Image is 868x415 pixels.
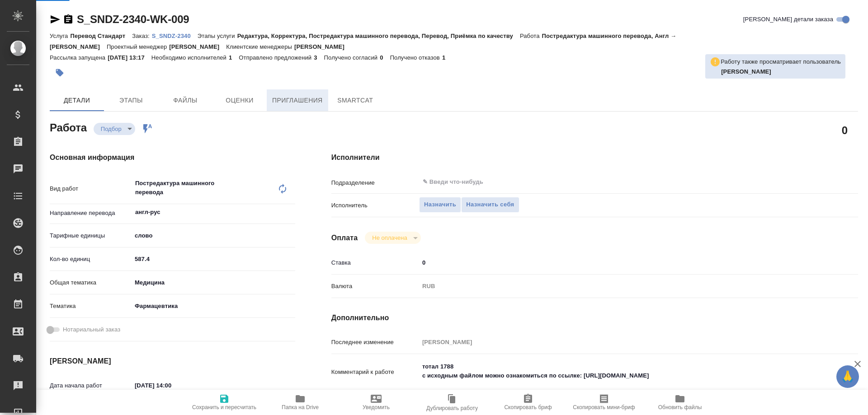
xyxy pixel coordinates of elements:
[338,390,414,415] button: Уведомить
[132,298,295,314] div: Фармацевтика
[77,13,189,25] a: S_SNDZ-2340-WK-009
[466,200,514,210] span: Назначить себя
[262,390,338,415] button: Папка на Drive
[107,43,169,50] p: Проектный менеджер
[380,54,390,61] p: 0
[198,33,237,39] p: Этапы услуги
[414,390,490,415] button: Дублировать работу
[63,325,120,334] span: Нотариальный заказ
[132,275,295,290] div: Медицина
[331,368,419,377] p: Комментарий к работе
[363,404,390,410] span: Уведомить
[109,95,153,106] span: Этапы
[419,359,814,383] textarea: тотал 1788 с исходным файлом можно ознакомиться по ссылке: [URL][DOMAIN_NAME]
[50,209,132,218] p: Направление перевода
[50,184,132,193] p: Вид работ
[426,405,478,411] span: Дублировать работу
[132,33,151,39] p: Заказ:
[369,234,410,242] button: Не оплачена
[721,57,841,66] p: Работу также просматривает пользователь
[50,54,108,61] p: Рассылка запущена
[55,95,99,106] span: Детали
[152,32,198,39] a: S_SNDZ-2340
[282,404,319,410] span: Папка на Drive
[331,178,419,187] p: Подразделение
[842,122,848,138] h2: 0
[566,390,642,415] button: Скопировать мини-бриф
[272,95,323,106] span: Приглашения
[461,197,519,213] button: Назначить себя
[520,33,542,39] p: Работа
[98,125,124,133] button: Подбор
[50,119,87,135] h2: Работа
[419,336,814,349] input: Пустое поле
[331,152,858,163] h4: Исполнители
[331,312,858,323] h4: Дополнительно
[390,54,442,61] p: Получено отказов
[419,256,814,269] input: ✎ Введи что-нибудь
[840,367,855,386] span: 🙏
[164,95,207,106] span: Файлы
[94,123,135,135] div: Подбор
[152,33,198,39] p: S_SNDZ-2340
[108,54,151,61] p: [DATE] 13:17
[422,177,781,187] input: ✎ Введи что-нибудь
[50,63,70,83] button: Добавить тэг
[573,404,635,410] span: Скопировать мини-бриф
[132,228,295,243] div: слово
[290,211,292,213] button: Open
[218,95,261,106] span: Оценки
[836,365,859,388] button: 🙏
[226,43,294,50] p: Клиентские менеджеры
[504,404,552,410] span: Скопировать бриф
[50,231,132,240] p: Тарифные единицы
[70,33,132,39] p: Перевод Стандарт
[424,200,456,210] span: Назначить
[334,95,377,106] span: SmartCat
[132,252,295,266] input: ✎ Введи что-нибудь
[239,54,314,61] p: Отправлено предложений
[365,232,420,244] div: Подбор
[331,233,358,243] h4: Оплата
[331,282,419,291] p: Валюта
[331,258,419,267] p: Ставка
[50,381,132,390] p: Дата начала работ
[809,181,811,183] button: Open
[237,33,520,39] p: Редактура, Корректура, Постредактура машинного перевода, Перевод, Приёмка по качеству
[721,68,771,75] b: [PERSON_NAME]
[419,197,461,213] button: Назначить
[50,356,295,367] h4: [PERSON_NAME]
[324,54,380,61] p: Получено согласий
[50,255,132,264] p: Кол-во единиц
[50,278,132,287] p: Общая тематика
[331,338,419,347] p: Последнее изменение
[50,14,61,25] button: Скопировать ссылку для ЯМессенджера
[192,404,256,410] span: Сохранить и пересчитать
[151,54,229,61] p: Необходимо исполнителей
[50,33,70,39] p: Услуга
[229,54,239,61] p: 1
[419,279,814,294] div: RUB
[186,390,262,415] button: Сохранить и пересчитать
[642,390,718,415] button: Обновить файлы
[169,43,226,50] p: [PERSON_NAME]
[490,390,566,415] button: Скопировать бриф
[294,43,351,50] p: [PERSON_NAME]
[63,14,74,25] button: Скопировать ссылку
[132,379,211,392] input: ✎ Введи что-нибудь
[331,201,419,210] p: Исполнитель
[442,54,452,61] p: 1
[50,302,132,311] p: Тематика
[743,15,833,24] span: [PERSON_NAME] детали заказа
[658,404,702,410] span: Обновить файлы
[314,54,324,61] p: 3
[721,67,841,76] p: Горшкова Валентина
[50,152,295,163] h4: Основная информация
